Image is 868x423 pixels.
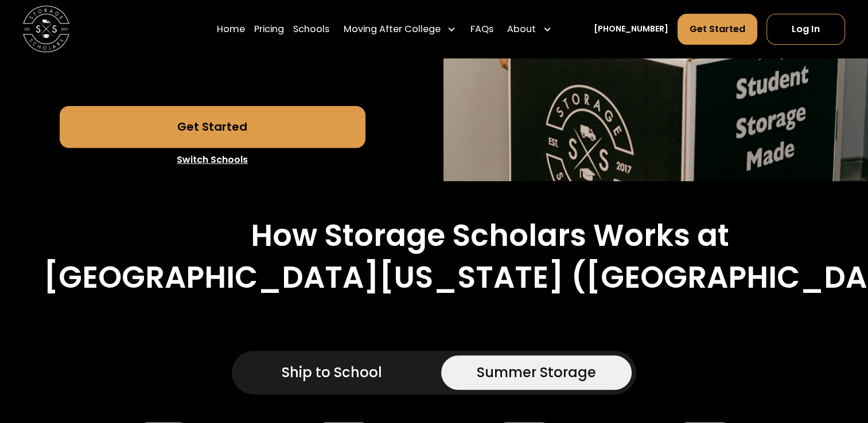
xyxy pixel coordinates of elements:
[251,218,729,254] h2: How Storage Scholars Works at
[217,13,245,45] a: Home
[23,6,69,52] img: Storage Scholars main logo
[593,23,668,35] a: [PHONE_NUMBER]
[338,13,461,45] div: Moving After College
[60,106,365,147] a: Get Started
[470,13,493,45] a: FAQs
[60,148,365,172] a: Switch Schools
[678,13,757,44] a: Get Started
[293,13,329,45] a: Schools
[282,362,382,383] div: Ship to School
[254,13,284,45] a: Pricing
[766,13,845,44] a: Log In
[343,22,440,36] div: Moving After College
[503,13,556,45] div: About
[507,22,536,36] div: About
[477,362,596,383] div: Summer Storage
